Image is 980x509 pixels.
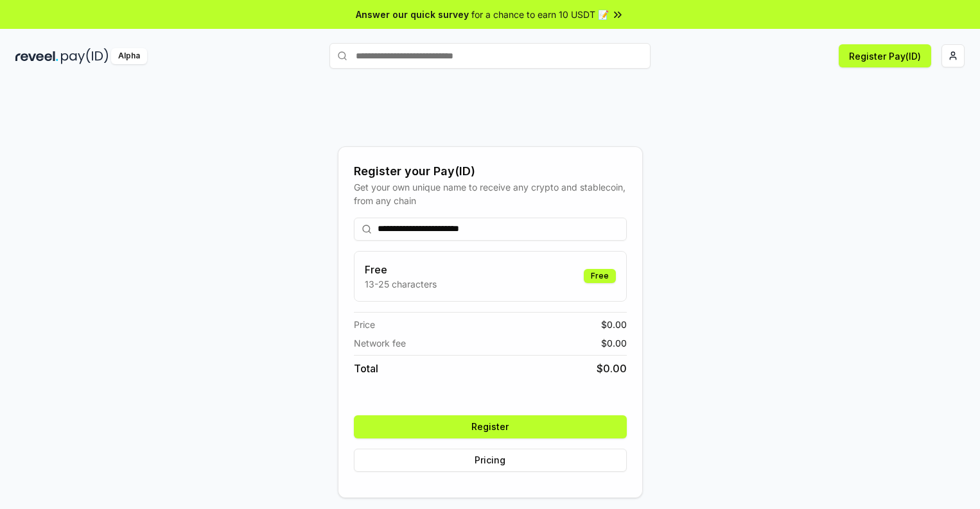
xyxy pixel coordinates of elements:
[354,180,627,207] div: Get your own unique name to receive any crypto and stablecoin, from any chain
[354,415,627,438] button: Register
[354,162,627,180] div: Register your Pay(ID)
[365,262,437,277] h3: Free
[354,449,627,472] button: Pricing
[354,336,406,350] span: Network fee
[354,318,375,331] span: Price
[354,361,378,376] span: Total
[601,336,627,350] span: $ 0.00
[15,48,58,64] img: reveel_dark
[111,48,147,64] div: Alpha
[584,269,616,283] div: Free
[471,8,609,21] span: for a chance to earn 10 USDT 📝
[601,318,627,331] span: $ 0.00
[61,48,109,64] img: pay_id
[839,44,931,67] button: Register Pay(ID)
[356,8,469,21] span: Answer our quick survey
[597,361,627,376] span: $ 0.00
[365,277,437,291] p: 13-25 characters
